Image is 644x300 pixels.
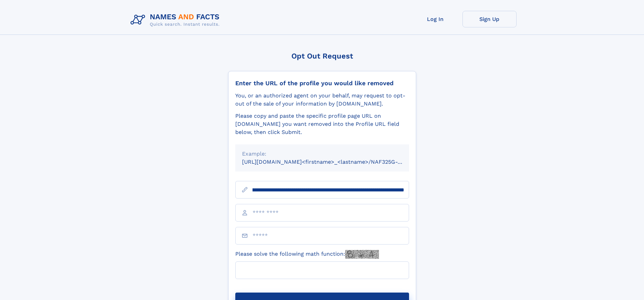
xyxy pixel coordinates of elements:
[128,11,225,29] img: Logo Names and Facts
[242,150,402,158] div: Example:
[235,112,409,136] div: Please copy and paste the specific profile page URL on [DOMAIN_NAME] you want removed into the Pr...
[408,11,462,27] a: Log In
[235,250,379,259] label: Please solve the following math function:
[242,159,422,165] small: [URL][DOMAIN_NAME]<firstname>_<lastname>/NAF325G-xxxxxxxx
[235,92,409,108] div: You, or an authorized agent on your behalf, may request to opt-out of the sale of your informatio...
[235,79,409,87] div: Enter the URL of the profile you would like removed
[228,52,416,60] div: Opt Out Request
[462,11,517,27] a: Sign Up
